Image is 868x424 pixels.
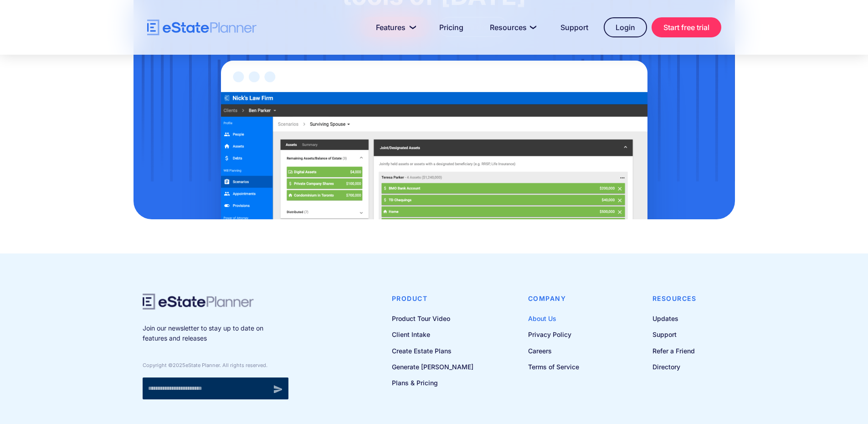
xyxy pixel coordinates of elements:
form: Newsletter signup [143,377,288,399]
a: Directory [652,361,697,372]
div: Copyright © eState Planner. All rights reserved. [143,362,288,368]
iframe: profile [4,13,142,83]
a: Resources [479,18,545,36]
a: Privacy Policy [528,329,579,340]
a: Plans & Pricing [392,377,473,388]
a: Features [365,18,424,36]
span: 2025 [173,362,185,368]
a: Support [550,18,599,36]
a: Login [604,17,647,37]
a: Terms of Service [528,361,579,372]
a: Support [652,329,697,340]
a: Create Estate Plans [392,345,473,357]
h4: Product [392,294,473,304]
a: home [147,20,257,36]
a: Product Tour Video [392,313,473,324]
a: Updates [652,313,697,324]
a: Pricing [428,18,474,36]
a: Careers [528,345,579,357]
a: About Us [528,313,579,324]
h4: Company [528,294,579,304]
a: Refer a Friend [652,345,697,357]
h4: Resources [652,294,697,304]
a: Start free trial [652,17,721,37]
a: Generate [PERSON_NAME] [392,361,473,372]
a: Client Intake [392,329,473,340]
p: Join our newsletter to stay up to date on features and releases [143,323,288,344]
